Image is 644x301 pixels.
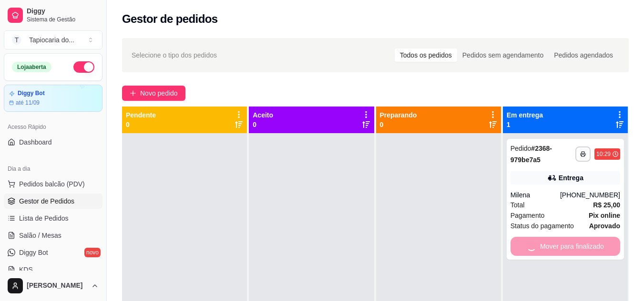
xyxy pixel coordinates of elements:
a: Dashboard [4,135,102,150]
span: plus [130,90,136,97]
span: T [12,35,21,45]
span: Gestor de Pedidos [19,196,74,206]
a: Lista de Pedidos [4,211,102,226]
article: Diggy Bot [18,90,45,97]
a: DiggySistema de Gestão [4,4,102,27]
button: Novo pedido [122,86,185,101]
div: [PHONE_NUMBER] [560,190,620,200]
button: Alterar Status [73,61,94,73]
article: até 11/09 [16,99,40,107]
span: Diggy Bot [19,248,48,257]
div: Loja aberta [12,62,51,72]
strong: # 2368-979be7a5 [511,145,552,164]
h2: Gestor de pedidos [122,11,218,27]
div: 10:29 [596,150,611,158]
a: Gestor de Pedidos [4,194,102,209]
p: Pendente [126,110,156,120]
a: Diggy Botnovo [4,245,102,260]
p: Preparando [380,110,417,120]
p: 0 [253,120,273,129]
p: Aceito [253,110,273,120]
div: Pedidos agendados [549,49,618,62]
a: KDS [4,262,102,277]
div: Tapiocaria do ... [29,35,74,45]
span: KDS [19,265,33,274]
div: Pedidos sem agendamento [457,49,549,62]
div: Dia a dia [4,161,102,176]
button: Pedidos balcão (PDV) [4,176,102,192]
span: Dashboard [19,137,52,147]
span: [PERSON_NAME] [27,282,87,290]
span: Selecione o tipo dos pedidos [132,50,217,60]
span: Novo pedido [140,88,178,98]
a: Diggy Botaté 11/09 [4,85,102,112]
div: Acesso Rápido [4,119,102,135]
p: 0 [380,120,417,129]
div: Todos os pedidos [395,49,457,62]
button: Select a team [4,30,102,49]
strong: aprovado [589,222,620,230]
span: Diggy [27,7,99,16]
strong: Pix online [589,212,620,219]
span: Lista de Pedidos [19,214,69,223]
a: Salão / Mesas [4,228,102,243]
span: Status do pagamento [511,221,574,231]
span: Salão / Mesas [19,231,61,240]
div: Milena [511,190,560,200]
span: Pedidos balcão (PDV) [19,179,85,189]
p: 0 [126,120,156,129]
p: 1 [507,120,543,129]
span: Sistema de Gestão [27,16,99,23]
strong: R$ 25,00 [593,201,620,209]
div: Entrega [559,173,583,183]
button: [PERSON_NAME] [4,274,102,297]
span: Pagamento [511,210,545,221]
p: Em entrega [507,110,543,120]
span: Pedido [511,145,532,152]
span: Total [511,200,525,210]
